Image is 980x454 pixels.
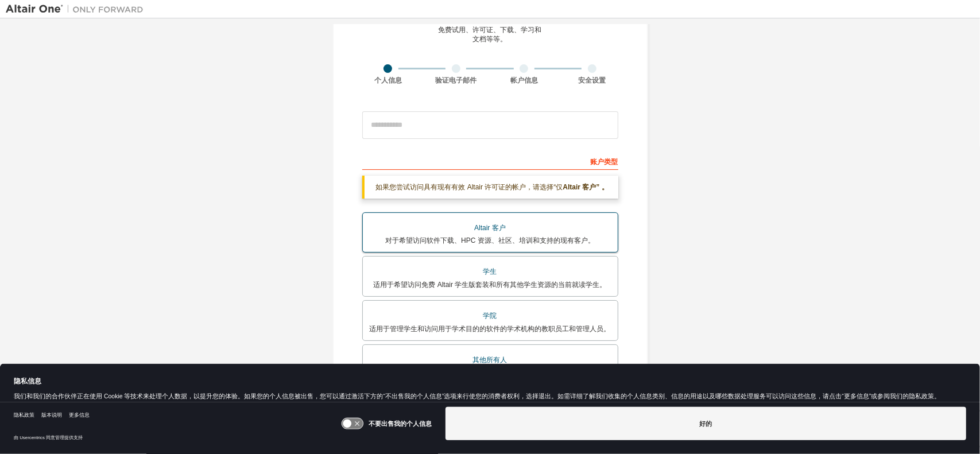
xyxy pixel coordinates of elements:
font: 帐户信息 [510,76,538,84]
font: 免费试用、许可证、下载、学习和 [439,26,542,34]
font: 对于希望访问软件下载、HPC 资源、社区、培训和支持的现有客户。 [385,236,595,245]
font: 验证电子邮件 [435,76,477,84]
font: 账户类型 [591,158,618,166]
font: 适用于管理学生和访问用于学术目的的软件的学术机构的教职员工和管理人员。 [370,325,611,333]
font: 个人信息 [374,76,402,84]
font: Altair 客户” 。 [563,183,609,191]
img: 牵牛星一号 [6,3,149,15]
font: 如果您尝试访问具有现有有效 Altair 许可证的帐户， [376,183,533,191]
font: 文档等等。 [473,35,508,43]
font: Altair 客户 [474,224,506,232]
font: 适用于希望访问免费 Altair 学生版套装和所有其他学生资源的当前就读学生。 [373,281,606,289]
font: 学院 [483,312,497,320]
font: 安全设置 [578,76,606,84]
font: 学生 [483,267,497,275]
font: 其他所有人 [473,356,508,364]
font: 请选择“仅 [533,183,563,191]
